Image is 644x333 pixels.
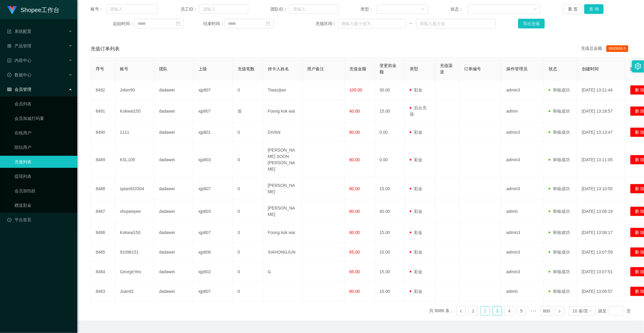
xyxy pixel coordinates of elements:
[549,88,570,92] span: 审核成功
[549,289,570,294] span: 审核成功
[582,66,599,71] span: 创建时间
[375,142,405,178] td: 0.00
[577,262,625,282] td: [DATE] 13:07:51
[635,63,641,69] i: 图标: setting
[630,66,639,71] span: 操作
[349,130,360,135] span: 80.00
[598,306,631,316] div: 跳至 页
[506,66,527,71] span: 操作管理员
[577,142,625,178] td: [DATE] 13:11:05
[21,0,59,20] h1: Shopee工作台
[549,157,570,162] span: 审核成功
[154,142,194,178] td: dadawei
[349,209,360,214] span: 80.00
[233,262,263,282] td: 0
[115,223,154,242] td: Kokwai150
[263,142,302,178] td: [PERSON_NAME] SOON [PERSON_NAME]
[577,80,625,100] td: [DATE] 13:21:44
[375,223,405,242] td: 15.00
[154,80,194,100] td: dadawei
[289,4,338,14] input: 请输入
[577,200,625,223] td: [DATE] 13:08:19
[316,21,338,27] span: 充值区间：
[517,306,526,316] li: 5
[115,100,154,123] td: Kokwai150
[406,21,416,27] span: ~
[91,142,115,178] td: 8489
[573,306,588,315] div: 10 条/页
[263,80,302,100] td: Tiwazijian
[154,200,194,223] td: dadawei
[349,230,360,235] span: 80.00
[91,282,115,301] td: 8483
[233,178,263,200] td: 0
[501,100,544,123] td: admin
[517,306,526,315] a: 5
[577,282,625,301] td: [DATE] 13:06:57
[375,80,405,100] td: 30.00
[233,100,263,123] td: 首
[7,7,59,12] a: Shopee工作台
[584,4,604,14] button: 查 询
[7,72,31,77] span: 数据中心
[518,19,545,28] button: 导出充值
[349,88,362,92] span: 105.00
[451,6,468,12] span: 状态：
[410,66,418,71] span: 类型
[501,200,544,223] td: admin
[375,282,405,301] td: 15.00
[581,45,631,53] div: 充值总金额：
[410,186,422,191] span: 彩金
[7,6,17,14] img: logo.9652507e.png
[263,200,302,223] td: [PERSON_NAME]
[115,123,154,142] td: 1111
[529,306,538,316] li: 向后 5 页
[14,141,72,153] a: 陪玩用户
[14,98,72,110] a: 会员列表
[410,230,422,235] span: 彩金
[7,73,11,77] i: 图标: check-circle-o
[338,19,406,28] input: 请输入最小值为
[375,262,405,282] td: 15.00
[7,87,11,91] i: 图标: table
[529,306,538,316] span: •••
[96,66,104,71] span: 序号
[533,7,537,11] i: 图标: down
[7,58,11,62] i: 图标: profile
[375,100,405,123] td: 15.00
[233,242,263,262] td: 0
[577,242,625,262] td: [DATE] 13:07:59
[468,306,478,316] li: 1
[360,6,376,12] span: 类型：
[493,306,502,315] a: 3
[233,200,263,223] td: 0
[555,306,564,316] li: 下一页
[91,223,115,242] td: 8486
[501,262,544,282] td: admin3
[501,178,544,200] td: admin3
[233,223,263,242] td: 0
[429,306,454,316] li: 共 8088 条，
[203,21,224,27] span: 结束时间：
[577,100,625,123] td: [DATE] 13:18:57
[410,250,422,255] span: 彩金
[194,100,233,123] td: xjp807
[501,242,544,262] td: admin3
[115,242,154,262] td: 91098151
[541,306,552,315] a: 809
[159,66,168,71] span: 团队
[194,178,233,200] td: xjp807
[501,123,544,142] td: admin3
[577,223,625,242] td: [DATE] 13:08:17
[91,45,120,53] span: 充值订单列表
[14,112,72,124] a: 会员加减打码量
[113,21,134,27] span: 起始时间：
[577,123,625,142] td: [DATE] 13:13:47
[380,63,396,74] span: 变更前金额
[410,105,427,117] span: 后台充值
[307,66,324,71] span: 用户备注
[606,45,628,52] span: 9500655.5
[505,306,514,316] li: 4
[456,306,466,316] li: 上一页
[375,178,405,200] td: 15.00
